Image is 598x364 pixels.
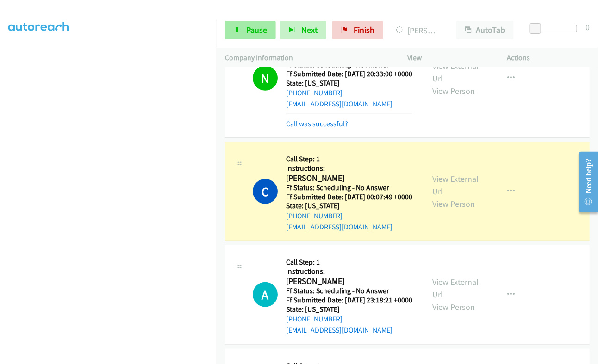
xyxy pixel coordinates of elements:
[286,88,343,97] a: [PHONE_NUMBER]
[286,222,392,231] a: [EMAIL_ADDRESS][DOMAIN_NAME]
[286,315,343,323] a: [PHONE_NUMBER]
[507,52,590,63] p: Actions
[286,211,343,220] a: [PHONE_NUMBER]
[280,21,326,39] button: Next
[286,305,412,314] h5: State: [US_STATE]
[286,119,348,128] a: Call was successful?
[286,201,412,210] h5: State: [US_STATE]
[286,286,412,296] h5: Ff Status: Scheduling - No Answer
[407,52,490,63] p: View
[253,66,278,91] h1: N
[286,99,392,108] a: [EMAIL_ADDRESS][DOMAIN_NAME]
[225,21,276,39] a: Pause
[571,145,598,219] iframe: Resource Center
[432,302,475,312] a: View Person
[286,326,392,334] a: [EMAIL_ADDRESS][DOMAIN_NAME]
[286,192,412,202] h5: Ff Submitted Date: [DATE] 00:07:49 +0000
[432,86,475,96] a: View Person
[535,25,577,32] div: Delay between calls (in seconds)
[286,183,412,192] h5: Ff Status: Scheduling - No Answer
[253,179,278,204] h1: C
[432,198,475,209] a: View Person
[332,21,383,39] a: Finish
[432,61,479,84] a: View External Url
[432,277,479,300] a: View External Url
[286,154,412,164] h5: Call Step: 1
[286,276,411,287] h2: [PERSON_NAME]
[586,21,590,33] div: 0
[286,69,412,79] h5: Ff Submitted Date: [DATE] 20:33:00 +0000
[253,282,278,307] div: The call is yet to be attempted
[286,296,412,305] h5: Ff Submitted Date: [DATE] 23:18:21 +0000
[286,164,412,173] h5: Instructions:
[253,282,278,307] h1: A
[286,258,412,267] h5: Call Step: 1
[286,173,411,184] h2: [PERSON_NAME]
[432,173,479,197] a: View External Url
[354,25,374,35] span: Finish
[456,21,514,39] button: AutoTab
[396,24,440,37] p: [PERSON_NAME] Clattenburg
[301,25,318,35] span: Next
[286,267,412,276] h5: Instructions:
[286,79,412,88] h5: State: [US_STATE]
[246,25,267,35] span: Pause
[225,52,391,63] p: Company Information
